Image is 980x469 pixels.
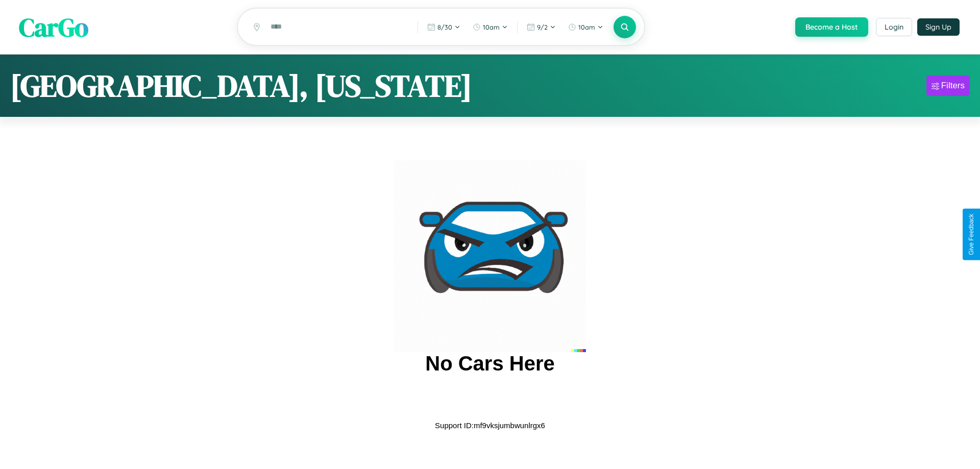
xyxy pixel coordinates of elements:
h2: No Cars Here [425,352,554,375]
img: car [394,160,586,352]
div: Filters [941,81,965,91]
button: Login [876,18,912,36]
div: Give Feedback [968,214,975,255]
button: 9/2 [522,19,561,35]
span: 9 / 2 [537,23,548,31]
button: 8/30 [422,19,465,35]
span: 10am [483,23,500,31]
button: 10am [563,19,608,35]
span: CarGo [19,9,88,44]
button: 10am [468,19,513,35]
h1: [GEOGRAPHIC_DATA], [US_STATE] [10,65,472,107]
span: 10am [578,23,595,31]
span: 8 / 30 [437,23,452,31]
button: Filters [926,76,970,96]
p: Support ID: mf9vksjumbwunlrgx6 [435,418,545,432]
button: Sign Up [917,18,960,36]
button: Become a Host [795,17,868,37]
